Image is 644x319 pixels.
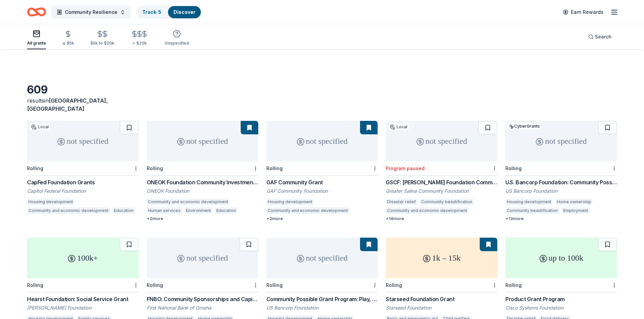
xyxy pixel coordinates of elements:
[173,9,195,15] a: Discover
[27,178,139,186] div: CapFed Foundation Grants
[65,8,117,16] span: Community Resilience
[386,178,497,186] div: GSCF: [PERSON_NAME] Foundation Community Grants
[505,216,617,221] div: + 13 more
[505,165,522,171] div: Rolling
[142,9,161,15] a: Track· 5
[505,238,617,278] div: up to 100k
[165,27,189,49] button: Unspecified
[27,304,139,311] div: [PERSON_NAME] Foundation
[505,282,522,288] div: Rolling
[505,178,617,186] div: U.S. Bancorp Foundation: Community Possible Grant Program
[147,207,182,214] div: Human services
[266,216,378,221] div: + 2 more
[51,5,131,19] button: Community Resilience
[185,207,212,214] div: Environment
[27,238,139,278] div: 100k+
[386,282,402,288] div: Rolling
[386,188,497,194] div: Greater Salina Community Foundation
[505,295,617,303] div: Product Grant Program
[505,304,617,311] div: Cisco Systems Foundation
[147,188,258,194] div: ONEOK Foundation
[505,121,617,221] a: not specifiedCyberGrantsRollingU.S. Bancorp Foundation: Community Possible Grant ProgramUS Bancor...
[62,41,74,46] div: ≤ $5k
[147,295,258,303] div: FNBO: Community Sponsorships and Capital Donations
[113,207,135,214] div: Education
[266,121,378,161] div: not specified
[386,198,417,205] div: Disaster relief
[147,165,163,171] div: Rolling
[266,207,349,214] div: Community and economic development
[27,97,108,112] span: in
[27,282,43,288] div: Rolling
[147,121,258,161] div: not specified
[215,207,237,214] div: Education
[505,207,559,214] div: Community beautification
[386,304,497,311] div: Starseed Foundation
[62,27,74,49] button: ≤ $5k
[27,207,110,214] div: Community and economic development
[136,5,201,19] button: Track· 5Discover
[27,27,46,49] button: All grants
[27,295,139,303] div: Hearst Foundation: Social Service Grant
[27,198,74,205] div: Housing development
[386,121,497,221] a: not specifiedLocalProgram pausedGSCF: [PERSON_NAME] Foundation Community GrantsGreater Salina Com...
[505,198,553,205] div: Housing development
[27,83,139,97] div: 609
[30,124,50,130] div: Local
[559,6,607,18] a: Earn Rewards
[388,124,409,130] div: Local
[90,41,114,46] div: $5k to $20k
[27,121,139,216] a: not specifiedLocalRollingCapFed Foundation GrantsCapitol Federal FoundationHousing developmentCom...
[147,216,258,221] div: + 2 more
[266,238,378,278] div: not specified
[386,207,469,214] div: Community and economic development
[595,33,612,41] span: Search
[266,188,378,194] div: GAF Community Foundation
[562,207,590,214] div: Employment
[147,238,258,278] div: not specified
[266,121,378,221] a: not specifiedRollingGAF Community GrantGAF Community FoundationHousing developmentCommunity and e...
[386,121,497,161] div: not specified
[266,198,314,205] div: Housing development
[555,198,593,205] div: Home ownership
[505,188,617,194] div: US Bancorp Foundation
[386,238,497,278] div: 1k – 15k
[266,304,378,311] div: US Bancorp Foundation
[386,165,425,171] div: Program paused
[147,198,230,205] div: Community and economic development
[27,188,139,194] div: Capitol Federal Foundation
[583,30,617,44] button: Search
[266,282,283,288] div: Rolling
[27,97,139,113] div: results
[27,4,46,20] a: Home
[266,165,283,171] div: Rolling
[386,295,497,303] div: Starseed Foundation Grant
[90,27,114,49] button: $5k to $20k
[147,121,258,221] a: not specifiedRollingONEOK Foundation Community Investments GrantsONEOK FoundationCommunity and ec...
[266,178,378,186] div: GAF Community Grant
[27,97,108,112] span: [GEOGRAPHIC_DATA], [GEOGRAPHIC_DATA]
[507,123,541,129] div: CyberGrants
[130,41,148,46] div: > $20k
[27,121,139,161] div: not specified
[505,121,617,161] div: not specified
[266,295,378,303] div: Community Possible Grant Program: Play, Work, & Home Grants
[27,165,43,171] div: Rolling
[420,198,474,205] div: Community beautification
[130,27,148,49] button: > $20k
[147,178,258,186] div: ONEOK Foundation Community Investments Grants
[165,41,189,46] div: Unspecified
[27,41,46,46] div: All grants
[386,216,497,221] div: + 14 more
[147,282,163,288] div: Rolling
[147,304,258,311] div: First National Bank of Omaha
